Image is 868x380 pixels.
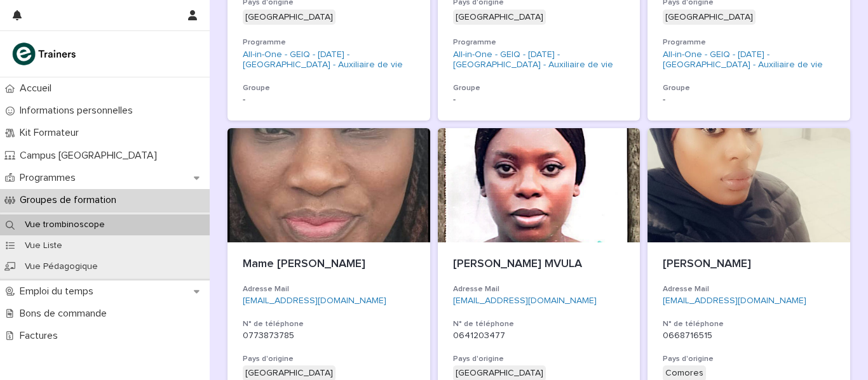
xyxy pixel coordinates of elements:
p: [PERSON_NAME] MVULA [453,258,625,272]
h3: Groupe [243,83,415,93]
p: Programmes [15,172,86,184]
img: K0CqGN7SDeD6s4JG8KQk [10,41,80,67]
h3: N° de téléphone [243,319,415,329]
h3: N° de téléphone [453,319,625,329]
h3: Groupe [453,83,625,93]
p: Informations personnelles [15,105,143,117]
p: Campus [GEOGRAPHIC_DATA] [15,150,167,162]
p: Vue Pédagogique [15,261,108,272]
p: - [663,95,835,105]
a: [EMAIL_ADDRESS][DOMAIN_NAME] [453,296,597,305]
p: 0773873785 [243,331,415,341]
h3: Programme [663,37,835,48]
p: - [453,95,625,105]
div: [GEOGRAPHIC_DATA] [453,10,546,25]
p: 0641203477 [453,331,625,341]
p: Kit Formateur [15,127,89,139]
a: All-in-One - GEIQ - [DATE] - [GEOGRAPHIC_DATA] - Auxiliaire de vie [453,49,625,71]
a: All-in-One - GEIQ - [DATE] - [GEOGRAPHIC_DATA] - Auxiliaire de vie [663,49,835,71]
p: Vue Liste [15,240,72,251]
h3: N° de téléphone [663,319,835,329]
div: [GEOGRAPHIC_DATA] [243,10,336,25]
h3: Adresse Mail [663,284,835,294]
p: Emploi du temps [15,285,104,298]
p: [PERSON_NAME] [663,258,835,272]
h3: Adresse Mail [243,284,415,294]
div: [GEOGRAPHIC_DATA] [663,10,756,25]
p: Accueil [15,82,62,95]
p: 0668716515 [663,331,835,341]
a: [EMAIL_ADDRESS][DOMAIN_NAME] [663,296,806,305]
p: Vue trombinoscope [15,219,115,230]
p: Factures [15,330,68,342]
a: All-in-One - GEIQ - [DATE] - [GEOGRAPHIC_DATA] - Auxiliaire de vie [243,49,415,71]
p: Groupes de formation [15,194,126,206]
h3: Programme [243,37,415,48]
h3: Adresse Mail [453,284,625,294]
a: [EMAIL_ADDRESS][DOMAIN_NAME] [243,296,386,305]
h3: Pays d'origine [243,354,415,364]
h3: Programme [453,37,625,48]
p: Mame [PERSON_NAME] [243,258,415,272]
p: Bons de commande [15,308,117,320]
p: - [243,95,415,105]
h3: Groupe [663,83,835,93]
h3: Pays d'origine [453,354,625,364]
h3: Pays d'origine [663,354,835,364]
